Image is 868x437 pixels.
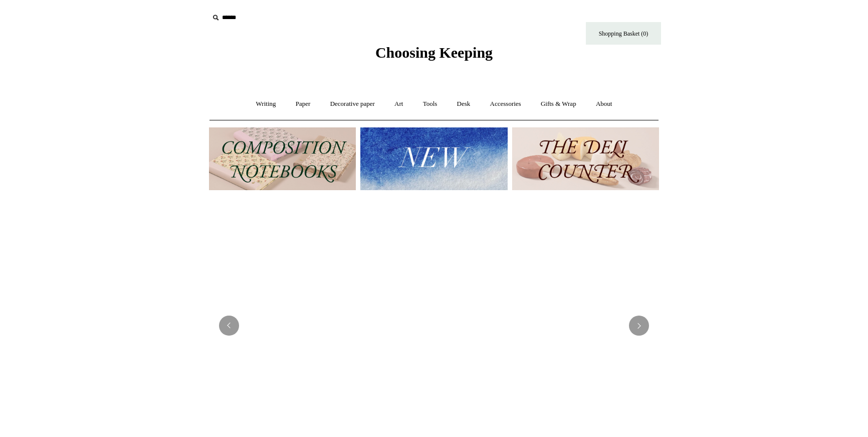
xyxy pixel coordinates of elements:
a: Art [385,91,412,117]
a: Gifts & Wrap [532,91,585,117]
a: Shopping Basket (0) [586,22,661,45]
img: New.jpg__PID:f73bdf93-380a-4a35-bcfe-7823039498e1 [360,127,507,190]
a: Desk [448,91,480,117]
span: Choosing Keeping [375,44,493,61]
a: Choosing Keeping [375,52,493,59]
img: The Deli Counter [512,127,659,190]
a: Tools [414,91,447,117]
a: Paper [287,91,320,117]
a: Accessories [481,91,530,117]
button: Next [629,316,649,336]
a: Writing [247,91,285,117]
a: Decorative paper [321,91,384,117]
img: 202302 Composition ledgers.jpg__PID:69722ee6-fa44-49dd-a067-31375e5d54ec [209,127,356,190]
a: About [587,91,621,117]
button: Previous [219,316,239,336]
